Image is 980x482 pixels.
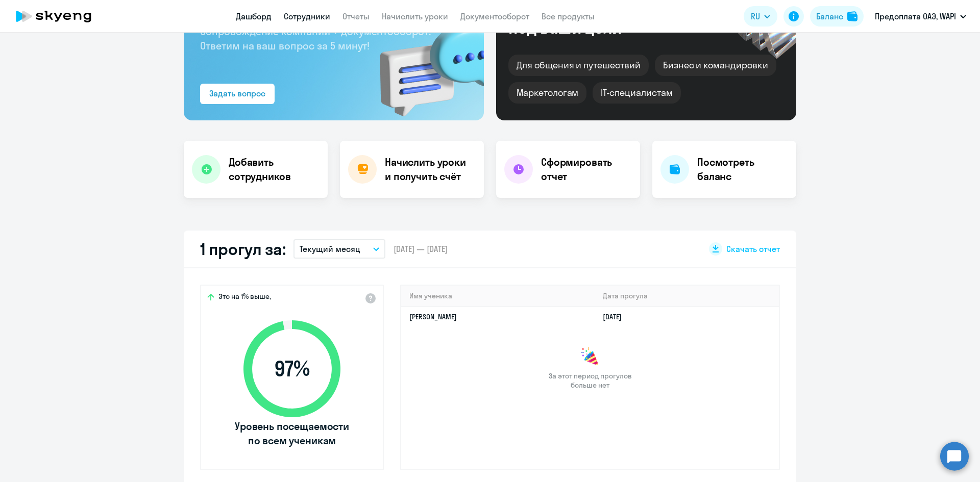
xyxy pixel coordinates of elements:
[541,155,632,184] h4: Сформировать отчет
[542,11,595,21] a: Все продукты
[200,239,285,259] h2: 1 прогул за:
[547,371,633,390] span: За этот период прогулов больше нет
[394,243,448,255] span: [DATE] — [DATE]
[726,243,780,255] span: Скачать отчет
[200,84,275,104] button: Задать вопрос
[697,155,788,184] h4: Посмотреть баланс
[385,155,474,184] h4: Начислить уроки и получить счёт
[655,55,776,76] div: Бизнес и командировки
[300,243,360,255] p: Текущий месяц
[744,6,777,27] button: RU
[365,6,484,120] img: bg-img
[409,312,457,321] a: [PERSON_NAME]
[233,357,351,381] span: 97 %
[847,11,857,21] img: balance
[401,286,595,307] th: Имя ученика
[236,11,272,21] a: Дашборд
[382,11,448,21] a: Начислить уроки
[218,292,271,304] span: Это на 1% выше,
[209,87,265,99] div: Задать вопрос
[875,10,956,22] p: Предоплата ОАЭ, WAPI
[595,286,779,307] th: Дата прогула
[229,155,320,184] h4: Добавить сотрудников
[751,10,760,22] span: RU
[508,55,649,76] div: Для общения и путешествий
[233,419,351,448] span: Уровень посещаемости по всем ученикам
[293,239,385,259] button: Текущий месяц
[603,312,630,321] a: [DATE]
[508,2,683,36] div: Курсы английского под ваши цели
[810,6,864,27] button: Балансbalance
[870,4,971,29] button: Предоплата ОАЭ, WAPI
[593,82,680,104] div: IT-специалистам
[460,11,529,21] a: Документооборот
[816,10,843,22] div: Баланс
[342,11,370,21] a: Отчеты
[284,11,330,21] a: Сотрудники
[580,347,600,367] img: congrats
[508,82,586,104] div: Маркетологам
